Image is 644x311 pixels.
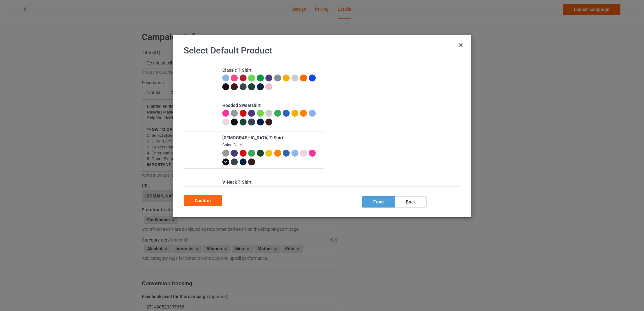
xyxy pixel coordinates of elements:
img: heather_texture.png [274,75,281,81]
div: Hooded Sweatshirt [222,103,321,109]
div: Classic T-Shirt [222,67,321,74]
div: V-Neck T-Shirt [222,179,321,186]
h1: Select Default Product [184,45,460,56]
div: [DEMOGRAPHIC_DATA] T-Shirt [222,135,321,141]
div: front [362,196,395,208]
div: back [395,196,427,208]
div: Color: Black [222,142,321,148]
div: Confirm [184,195,222,206]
